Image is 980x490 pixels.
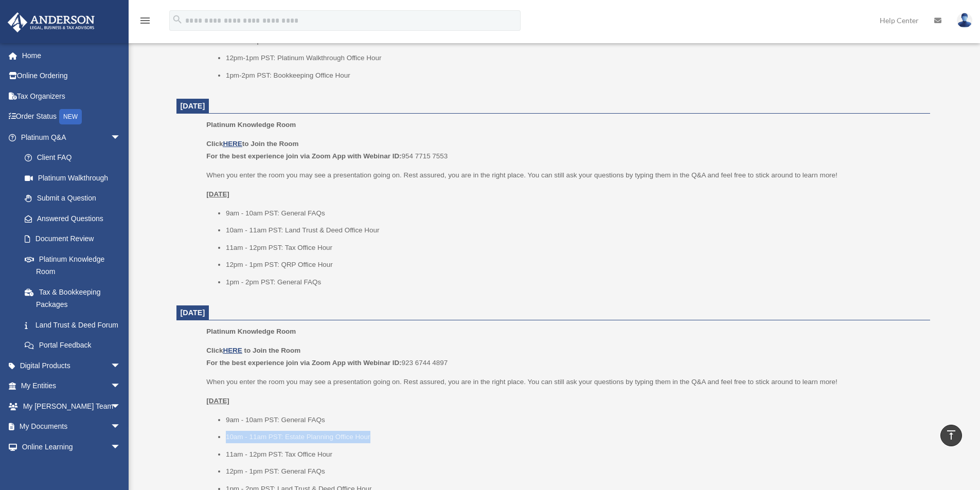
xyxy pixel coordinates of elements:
[14,229,136,249] a: Document Review
[223,140,242,148] a: HERE
[206,121,296,129] span: Platinum Knowledge Room
[111,376,131,397] span: arrow_drop_down
[5,12,98,32] img: Anderson Advisors Platinum Portal
[206,347,244,354] b: Click
[139,14,151,27] i: menu
[206,344,922,369] p: 923 6744 4897
[139,18,151,27] a: menu
[14,315,136,335] a: Land Trust & Deed Forum
[226,465,923,478] li: 12pm - 1pm PST: General FAQs
[172,14,183,25] i: search
[111,396,131,417] span: arrow_drop_down
[111,437,131,458] span: arrow_drop_down
[14,249,131,282] a: Platinum Knowledge Room
[7,437,136,457] a: Online Learningarrow_drop_down
[7,416,136,437] a: My Documentsarrow_drop_down
[206,376,922,388] p: When you enter the room you may see a presentation going on. Rest assured, you are in the right p...
[940,425,962,446] a: vertical_align_top
[226,69,923,82] li: 1pm-2pm PST: Bookkeeping Office Hour
[14,208,136,229] a: Answered Questions
[7,86,136,106] a: Tax Organizers
[14,282,136,315] a: Tax & Bookkeeping Packages
[14,335,136,356] a: Portal Feedback
[111,416,131,438] span: arrow_drop_down
[7,127,136,148] a: Platinum Q&Aarrow_drop_down
[206,152,401,160] b: For the best experience join via Zoom App with Webinar ID:
[226,259,923,271] li: 12pm - 1pm PST: QRP Office Hour
[226,431,923,443] li: 10am - 11am PST: Estate Planning Office Hour
[226,242,923,254] li: 11am - 12pm PST: Tax Office Hour
[111,127,131,148] span: arrow_drop_down
[226,207,923,220] li: 9am - 10am PST: General FAQs
[7,376,136,396] a: My Entitiesarrow_drop_down
[206,190,229,198] u: [DATE]
[206,140,298,148] b: Click to Join the Room
[111,355,131,376] span: arrow_drop_down
[14,168,136,188] a: Platinum Walkthrough
[7,45,136,66] a: Home
[226,414,923,426] li: 9am - 10am PST: General FAQs
[7,396,136,416] a: My [PERSON_NAME] Teamarrow_drop_down
[206,328,296,335] span: Platinum Knowledge Room
[181,308,205,317] span: [DATE]
[226,224,923,237] li: 10am - 11am PST: Land Trust & Deed Office Hour
[7,106,136,128] a: Order StatusNEW
[206,397,229,405] u: [DATE]
[945,429,957,441] i: vertical_align_top
[7,355,136,376] a: Digital Productsarrow_drop_down
[206,169,922,182] p: When you enter the room you may see a presentation going on. Rest assured, you are in the right p...
[14,148,136,168] a: Client FAQ
[7,66,136,86] a: Online Ordering
[14,188,136,209] a: Submit a Question
[244,347,301,354] b: to Join the Room
[957,13,972,28] img: User Pic
[181,102,205,110] span: [DATE]
[226,276,923,288] li: 1pm - 2pm PST: General FAQs
[226,52,923,64] li: 12pm-1pm PST: Platinum Walkthrough Office Hour
[226,448,923,461] li: 11am - 12pm PST: Tax Office Hour
[59,109,82,124] div: NEW
[206,138,922,162] p: 954 7715 7553
[223,347,242,354] a: HERE
[206,359,401,367] b: For the best experience join via Zoom App with Webinar ID:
